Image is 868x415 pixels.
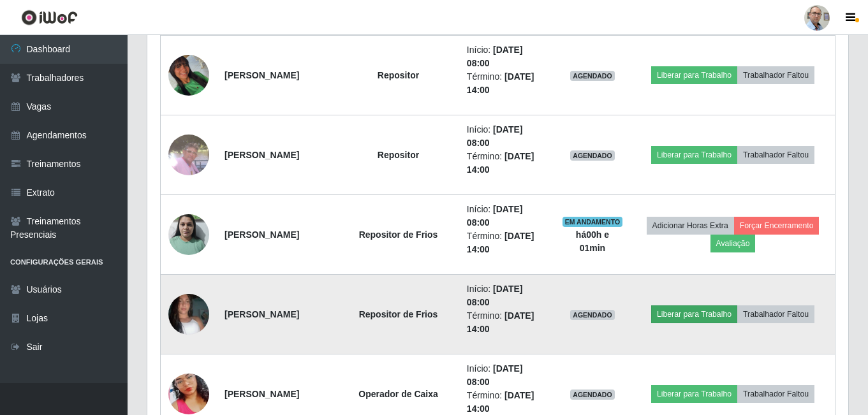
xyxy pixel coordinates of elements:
[467,362,547,389] li: Início:
[737,385,814,403] button: Trabalhador Faltou
[378,70,419,80] strong: Repositor
[651,385,737,403] button: Liberar para Trabalho
[467,282,547,309] li: Início:
[651,66,737,84] button: Liberar para Trabalho
[467,284,523,307] time: [DATE] 08:00
[168,55,209,96] img: 1757904871760.jpeg
[224,150,299,160] strong: [PERSON_NAME]
[737,66,814,84] button: Trabalhador Faltou
[467,203,547,229] li: Início:
[710,235,756,252] button: Avaliação
[651,146,737,164] button: Liberar para Trabalho
[570,390,615,400] span: AGENDADO
[168,278,209,351] img: 1758824065298.jpeg
[21,10,78,25] img: CoreUI Logo
[224,70,299,80] strong: [PERSON_NAME]
[467,229,547,256] li: Término:
[737,305,814,323] button: Trabalhador Faltou
[224,309,299,319] strong: [PERSON_NAME]
[563,217,623,227] span: EM ANDAMENTO
[467,43,547,70] li: Início:
[224,389,299,399] strong: [PERSON_NAME]
[467,150,547,177] li: Término:
[359,229,438,240] strong: Repositor de Frios
[168,135,209,175] img: 1751483035975.jpeg
[224,229,299,240] strong: [PERSON_NAME]
[467,123,547,150] li: Início:
[570,71,615,81] span: AGENDADO
[359,309,438,319] strong: Repositor de Frios
[576,229,609,253] strong: há 00 h e 01 min
[467,45,523,68] time: [DATE] 08:00
[467,309,547,336] li: Término:
[737,146,814,164] button: Trabalhador Faltou
[378,150,419,160] strong: Repositor
[647,217,734,235] button: Adicionar Horas Extra
[467,204,523,228] time: [DATE] 08:00
[570,310,615,320] span: AGENDADO
[651,305,737,323] button: Liberar para Trabalho
[467,124,523,148] time: [DATE] 08:00
[734,217,820,235] button: Forçar Encerramento
[467,363,523,387] time: [DATE] 08:00
[570,150,615,161] span: AGENDADO
[358,389,438,399] strong: Operador de Caixa
[467,70,547,97] li: Término:
[168,207,209,261] img: 1737580623988.jpeg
